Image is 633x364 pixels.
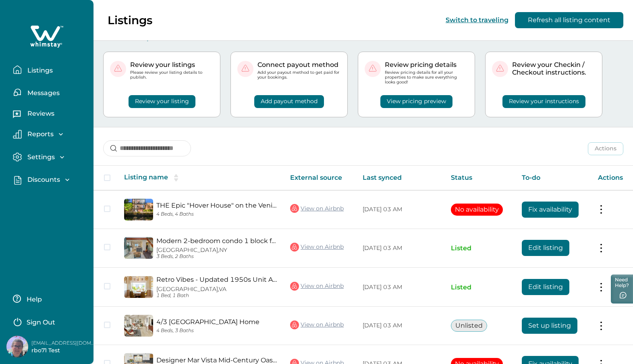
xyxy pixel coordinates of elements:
p: [DATE] 03 AM [363,283,438,291]
button: Add payout method [254,95,324,108]
a: Designer Mar Vista Mid-Century Oasis with Pool 4BR [156,356,277,364]
th: Listing name [118,166,284,190]
th: Last synced [356,166,444,190]
img: propertyImage_4/3 West LA Modern Bungalow Home [124,315,153,337]
p: [DATE] 03 AM [363,206,438,214]
p: 4 Beds, 3 Baths [156,328,277,334]
button: Refresh all listing content [515,12,623,28]
p: Add your payout method to get paid for your bookings. [257,70,341,80]
p: [EMAIL_ADDRESS][DOMAIN_NAME] [31,339,96,347]
button: Messages [13,84,87,100]
a: View on Airbnb [290,320,344,330]
a: 4/3 [GEOGRAPHIC_DATA] Home [156,318,277,326]
button: Edit listing [522,279,569,295]
button: Settings [13,152,87,162]
a: THE Epic "Hover House" on the Venice Beach Canals [156,202,277,209]
a: View on Airbnb [290,281,344,291]
p: Connect payout method [257,61,341,69]
a: View on Airbnb [290,203,344,214]
p: Please review your listing details to publish. [130,70,214,80]
p: [GEOGRAPHIC_DATA], VA [156,286,277,293]
button: Edit listing [522,240,569,256]
p: Listings [108,13,152,27]
th: To-do [515,166,591,190]
img: propertyImage_Retro Vibes - Updated 1950s Unit A/C Parking [124,276,153,298]
p: Settings [25,153,55,161]
p: Help [24,295,42,304]
button: Reviews [13,107,87,123]
button: Set up listing [522,318,577,334]
button: Reports [13,130,87,139]
button: Help [13,291,84,307]
button: Discounts [13,175,87,185]
p: 1 Bed, 1 Bath [156,293,277,299]
p: [GEOGRAPHIC_DATA], NY [156,247,277,254]
button: Review your listing [129,95,195,108]
p: Review your listings [130,61,214,69]
button: Sign Out [13,313,84,329]
p: Discounts [25,176,60,184]
button: Fix availability [522,202,579,218]
img: propertyImage_Modern 2-bedroom condo 1 block from Venice beach [124,237,153,259]
p: Review your Checkin / Checkout instructions. [512,61,596,77]
p: Review pricing details [385,61,468,69]
button: Switch to traveling [446,16,508,24]
button: Unlisted [451,320,487,332]
button: sorting [168,174,184,182]
button: Actions [588,142,623,155]
th: External source [284,166,356,190]
button: Review your instructions [502,95,585,108]
a: Retro Vibes - Updated 1950s Unit A/C Parking [156,276,277,283]
p: Sign Out [27,318,55,327]
p: Listings [25,67,53,75]
p: 3 Beds, 2 Baths [156,254,277,260]
button: View pricing preview [380,95,452,108]
p: Reports [25,130,54,138]
p: Reviews [25,110,54,118]
a: Modern 2-bedroom condo 1 block from [GEOGRAPHIC_DATA] [156,237,277,245]
p: [DATE] 03 AM [363,322,438,330]
img: propertyImage_THE Epic "Hover House" on the Venice Beach Canals [124,199,153,220]
th: Actions [591,166,633,190]
p: Listed [451,283,509,291]
a: View on Airbnb [290,242,344,252]
button: Listings [13,62,87,78]
img: Whimstay Host [6,336,28,358]
p: 4 Beds, 4 Baths [156,211,277,217]
p: Listed [451,244,509,252]
th: Status [444,166,515,190]
button: No availability [451,204,503,216]
p: Review pricing details for all your properties to make sure everything looks good! [385,70,468,85]
p: Messages [25,89,60,97]
p: [DATE] 03 AM [363,244,438,252]
p: rbo71 Test [31,347,96,355]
